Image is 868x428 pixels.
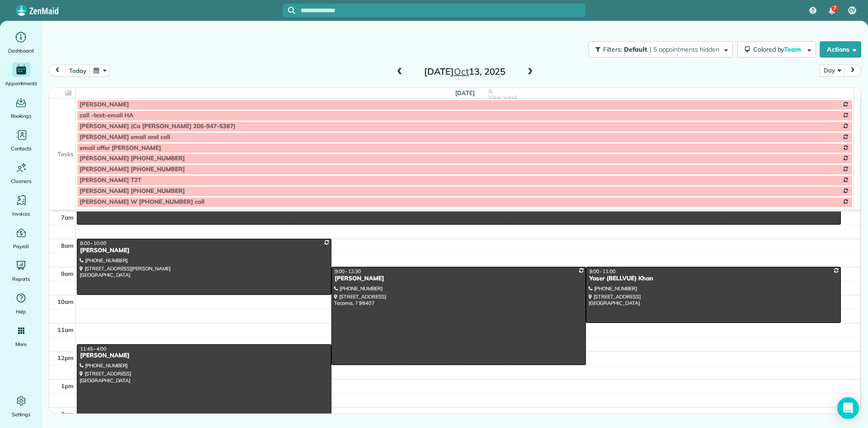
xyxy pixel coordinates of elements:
[80,198,204,206] span: [PERSON_NAME] W [PHONE_NUMBER] call
[4,63,38,88] a: Appointments
[80,112,133,119] span: call -text-email HA
[57,298,74,305] span: 10am
[15,340,27,349] span: More
[80,123,236,130] span: [PERSON_NAME] (Ca [PERSON_NAME] 206-947-5387)
[12,274,30,284] span: Reports
[61,270,74,277] span: 9am
[624,45,648,53] span: Default
[57,326,74,333] span: 11am
[57,354,74,361] span: 12pm
[80,155,185,162] span: [PERSON_NAME] [PHONE_NUMBER]
[820,64,844,77] button: Day
[837,397,859,419] div: Open Intercom Messenger
[4,30,38,55] a: Dashboard
[408,67,521,77] h2: [DATE] 13, 2025
[4,291,38,316] a: Help
[80,188,185,195] span: [PERSON_NAME] [PHONE_NUMBER]
[753,45,804,53] span: Colored by
[488,94,517,101] span: View week
[80,101,129,108] span: [PERSON_NAME]
[16,307,27,316] span: Help
[11,144,31,153] span: Contacts
[80,247,329,255] div: [PERSON_NAME]
[454,66,469,77] span: Oct
[5,79,38,88] span: Appointments
[335,268,361,274] span: 9:00 - 12:30
[4,193,38,218] a: Invoices
[49,64,66,77] button: prev
[61,410,74,418] span: 2pm
[61,242,74,249] span: 8am
[4,226,38,251] a: Payroll
[603,45,622,53] span: Filters:
[80,177,142,184] span: [PERSON_NAME] T2T
[283,7,295,14] button: Focus search
[589,275,838,283] div: Yaser (BELLVUE) Khan
[61,382,74,390] span: 1pm
[737,41,816,58] button: Colored byTeam
[80,134,170,141] span: [PERSON_NAME] email and call
[849,7,856,14] span: CV
[4,95,38,120] a: Bookings
[80,144,161,152] span: email offer [PERSON_NAME]
[4,394,38,419] a: Settings
[80,166,185,173] span: [PERSON_NAME] [PHONE_NUMBER]
[80,352,329,360] div: [PERSON_NAME]
[8,46,34,55] span: Dashboard
[80,240,106,246] span: 8:00 - 10:00
[80,346,106,352] span: 11:45 - 4:00
[589,268,615,274] span: 9:00 - 11:00
[4,258,38,284] a: Reports
[844,64,861,77] button: next
[833,5,836,12] span: 7
[584,41,732,58] a: Filters: Default | 5 appointments hidden
[11,177,31,186] span: Cleaners
[13,242,29,251] span: Payroll
[784,45,802,53] span: Team
[12,209,30,218] span: Invoices
[820,41,861,58] button: Actions
[65,64,90,77] button: today
[455,89,475,96] span: [DATE]
[288,7,295,14] svg: Focus search
[588,41,732,58] button: Filters: Default | 5 appointments hidden
[650,45,719,53] span: | 5 appointments hidden
[822,1,841,21] div: 7 unread notifications
[61,214,74,221] span: 7am
[12,410,31,419] span: Settings
[334,275,583,283] div: [PERSON_NAME]
[4,160,38,186] a: Cleaners
[11,111,32,120] span: Bookings
[4,128,38,153] a: Contacts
